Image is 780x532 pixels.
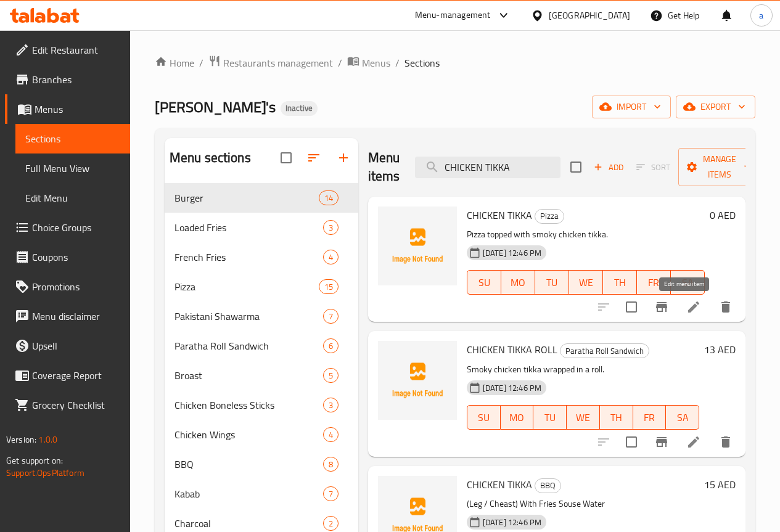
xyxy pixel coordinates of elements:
[378,341,457,420] img: CHICKEN TIKKA ROLL
[647,427,676,457] button: Branch-specific-item
[174,190,319,205] span: Burger
[5,331,130,361] a: Upsell
[569,270,603,295] button: WE
[323,220,339,235] div: items
[676,274,700,292] span: SA
[467,405,501,430] button: SU
[174,279,319,294] div: Pizza
[324,311,338,322] span: 7
[666,405,699,430] button: SA
[32,72,120,87] span: Branches
[165,272,358,301] div: Pizza15
[319,190,339,205] div: items
[671,270,705,295] button: SA
[174,220,323,235] span: Loaded Fries
[686,435,701,449] a: Edit menu item
[467,496,699,512] p: (Leg / Cheast) With Fries Souse Water
[155,55,194,70] a: Home
[32,368,120,383] span: Coverage Report
[704,341,736,358] h6: 13 AED
[223,55,333,70] span: Restaurants management
[15,153,130,183] a: Full Menu View
[506,274,530,292] span: MO
[563,154,589,180] span: Select section
[467,340,557,359] span: CHICKEN TIKKA ROLL
[618,429,644,455] span: Select to update
[467,227,705,242] p: Pizza topped with smoky chicken tikka.
[647,292,676,322] button: Branch-specific-item
[15,124,130,153] a: Sections
[324,429,338,441] span: 4
[686,99,745,115] span: export
[174,516,323,531] span: Charcoal
[638,409,662,427] span: FR
[32,338,120,353] span: Upsell
[174,250,323,264] span: French Fries
[642,274,666,292] span: FR
[319,279,339,294] div: items
[323,398,339,412] div: items
[589,158,628,177] button: Add
[478,247,546,259] span: [DATE] 12:46 PM
[323,516,339,531] div: items
[170,149,251,167] h2: Menu sections
[174,309,323,324] span: Pakistani Shawarma
[605,409,628,427] span: TH
[324,370,338,382] span: 5
[281,103,318,113] span: Inactive
[618,294,644,320] span: Select to update
[165,183,358,213] div: Burger14
[467,206,532,224] span: CHICKEN TIKKA
[324,488,338,500] span: 7
[5,242,130,272] a: Coupons
[5,272,130,301] a: Promotions
[472,274,496,292] span: SU
[759,9,763,22] span: a
[710,207,736,224] h6: 0 AED
[165,449,358,479] div: BBQ8
[6,452,63,469] span: Get support on:
[676,96,755,118] button: export
[174,338,323,353] div: Paratha Roll Sandwich
[174,368,323,383] span: Broast
[174,398,323,412] div: Chicken Boneless Sticks
[688,152,751,182] span: Manage items
[560,344,649,358] span: Paratha Roll Sandwich
[347,55,390,71] a: Menus
[323,427,339,442] div: items
[608,274,632,292] span: TH
[378,207,457,285] img: CHICKEN TIKKA
[323,338,339,353] div: items
[165,331,358,361] div: Paratha Roll Sandwich6
[538,409,562,427] span: TU
[5,94,130,124] a: Menus
[199,55,203,70] li: /
[560,343,649,358] div: Paratha Roll Sandwich
[324,340,338,352] span: 6
[506,409,529,427] span: MO
[323,368,339,383] div: items
[324,399,338,411] span: 3
[319,281,338,293] span: 15
[602,99,661,115] span: import
[165,361,358,390] div: Broast5
[25,190,120,205] span: Edit Menu
[535,270,569,295] button: TU
[5,390,130,420] a: Grocery Checklist
[404,55,440,70] span: Sections
[574,274,598,292] span: WE
[535,478,560,493] span: BBQ
[535,478,561,493] div: BBQ
[324,459,338,470] span: 8
[324,222,338,234] span: 3
[32,279,120,294] span: Promotions
[368,149,400,186] h2: Menu items
[323,309,339,324] div: items
[165,390,358,420] div: Chicken Boneless Sticks3
[501,270,535,295] button: MO
[324,518,338,530] span: 2
[32,398,120,412] span: Grocery Checklist
[338,55,342,70] li: /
